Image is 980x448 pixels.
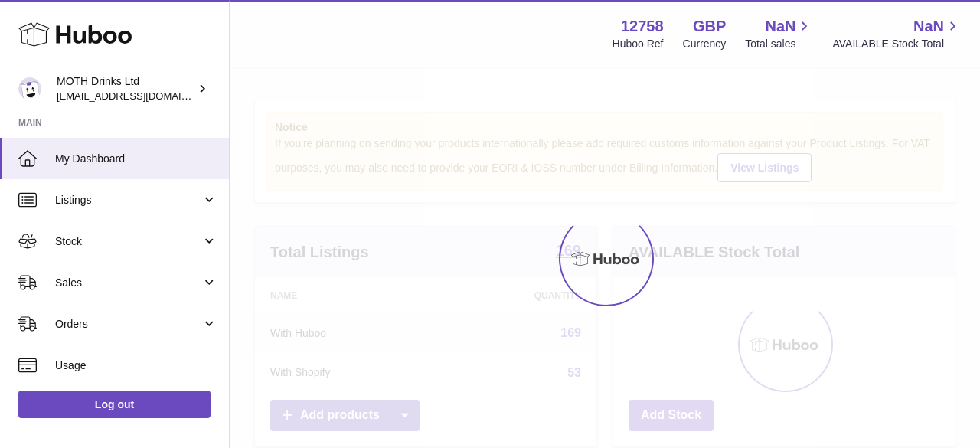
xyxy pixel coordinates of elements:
span: Sales [55,276,201,290]
span: Listings [55,193,201,208]
div: Huboo Ref [612,37,664,51]
a: NaN Total sales [745,16,813,51]
div: Currency [683,37,727,51]
a: NaN AVAILABLE Stock Total [832,16,962,51]
div: MOTH Drinks Ltd [57,74,194,103]
span: My Dashboard [55,152,217,166]
a: Log out [18,391,211,418]
span: [EMAIL_ADDRESS][DOMAIN_NAME] [57,90,225,102]
span: AVAILABLE Stock Total [832,37,962,51]
span: Stock [55,234,201,249]
span: Usage [55,358,217,373]
strong: GBP [693,16,726,37]
img: internalAdmin-12758@internal.huboo.com [18,77,41,100]
span: Total sales [745,37,813,51]
span: NaN [765,16,795,37]
span: NaN [913,16,944,37]
span: Orders [55,317,201,332]
strong: 12758 [621,16,664,37]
